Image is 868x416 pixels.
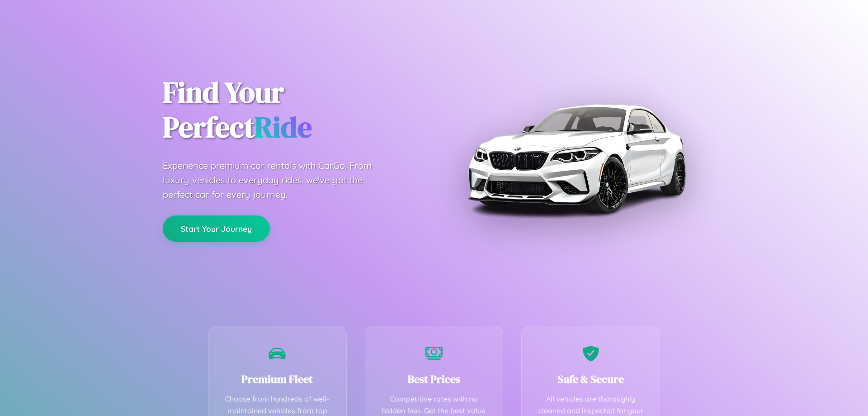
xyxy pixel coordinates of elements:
[163,75,420,145] h1: Find Your Perfect
[379,372,490,387] h3: Best Prices
[255,107,312,147] span: Ride
[463,45,689,272] img: Premium BMW car rental vehicle
[535,372,646,387] h3: Safe & Secure
[163,158,389,202] p: Experience premium car rentals with CarGo. From luxury vehicles to everyday rides, we've got the ...
[163,215,270,242] button: Start Your Journey
[222,372,333,387] h3: Premium Fleet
